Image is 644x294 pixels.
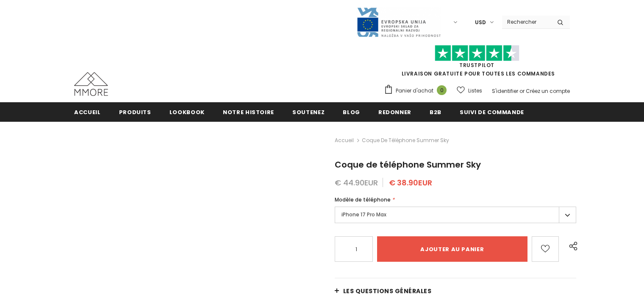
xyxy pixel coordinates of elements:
span: USD [475,18,486,27]
a: Listes [457,83,482,98]
a: B2B [430,102,441,121]
a: Accueil [335,135,354,146]
a: soutenez [292,102,325,121]
span: B2B [430,108,441,116]
a: TrustPilot [459,62,494,69]
span: Listes [468,87,482,95]
span: LIVRAISON GRATUITE POUR TOUTES LES COMMANDES [384,49,570,77]
span: Produits [119,108,151,116]
a: Panier d'achat 0 [384,84,451,97]
span: or [519,87,525,95]
span: Blog [343,108,360,116]
a: Notre histoire [223,102,274,121]
a: Lookbook [169,102,205,121]
span: € 38.90EUR [389,177,432,188]
a: Créez un compte [526,87,570,95]
a: Produits [119,102,151,121]
input: Ajouter au panier [377,236,528,262]
span: Panier d'achat [396,87,433,95]
a: S'identifier [492,87,518,95]
span: Notre histoire [223,108,274,116]
span: € 44.90EUR [335,177,378,188]
span: 0 [437,85,447,95]
span: Suivi de commande [460,108,524,116]
span: Coque de téléphone Summer Sky [335,159,481,171]
span: soutenez [292,108,325,116]
label: iPhone 17 Pro Max [335,207,576,223]
a: Suivi de commande [460,102,524,121]
span: Lookbook [169,108,205,116]
a: Javni Razpis [356,18,441,25]
span: Coque de téléphone Summer Sky [362,135,449,146]
span: Redonner [378,108,411,116]
img: Cas MMORE [74,72,108,96]
span: Accueil [74,108,101,116]
a: Blog [343,102,360,121]
img: Faites confiance aux étoiles pilotes [435,45,519,62]
span: Modèle de téléphone [335,196,391,203]
input: Search Site [502,16,551,28]
a: Redonner [378,102,411,121]
a: Accueil [74,102,101,121]
img: Javni Razpis [356,7,441,38]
